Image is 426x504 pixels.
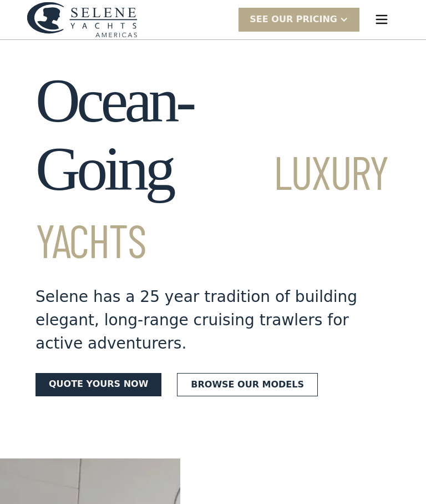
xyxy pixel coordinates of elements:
a: home [27,2,138,38]
div: SEE Our Pricing [239,8,359,32]
a: Browse our models [177,373,318,396]
div: Selene has a 25 year tradition of building elegant, long-range cruising trawlers for active adven... [35,285,390,355]
img: logo [27,2,138,38]
div: SEE Our Pricing [250,13,337,26]
span: Luxury Yachts [35,143,388,268]
a: Quote yours now [35,373,161,396]
div: menu [364,2,399,37]
h1: Ocean-Going [35,67,390,272]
